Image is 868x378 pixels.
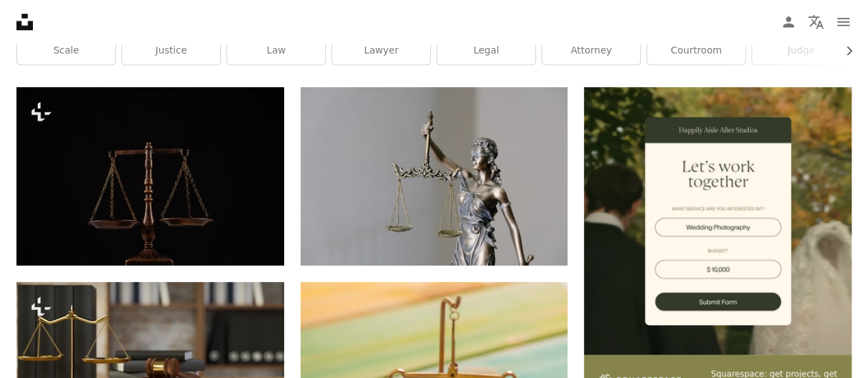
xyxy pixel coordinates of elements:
a: a wooden balance scale with a black background [16,170,284,182]
a: Home — Unsplash [16,14,33,30]
img: woman in dress holding sword figurine [301,87,568,265]
img: a wooden balance scale with a black background [16,87,284,265]
button: Menu [830,8,857,36]
img: file-1747939393036-2c53a76c450aimage [584,87,852,355]
a: judge [752,37,850,64]
a: Judge gavel and scales of justice mockup on wooden desk over blurred lawyer office background. 3d... [16,333,284,345]
a: courtroom [647,37,745,64]
a: justice [122,37,220,64]
a: attorney [542,37,640,64]
a: lawyer [332,37,430,64]
a: woman in dress holding sword figurine [301,170,568,182]
a: law [227,37,325,64]
button: Language [802,8,830,36]
a: legal [437,37,535,64]
a: Log in / Sign up [775,8,802,36]
button: scroll list to the right [836,37,852,64]
a: scale [17,37,115,64]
